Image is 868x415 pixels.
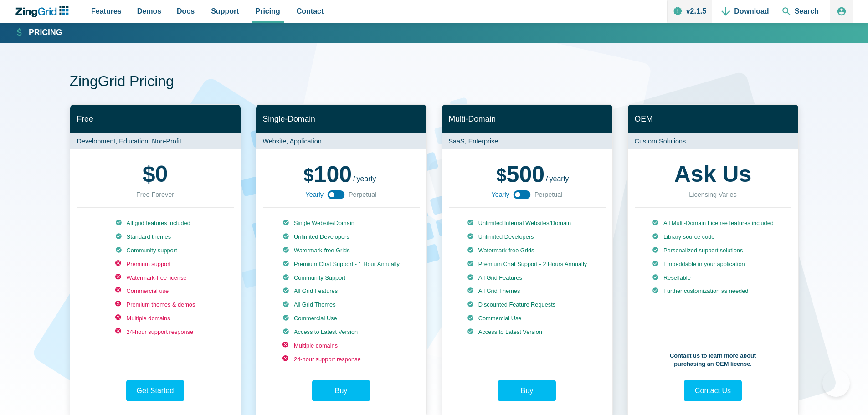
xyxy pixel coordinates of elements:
li: Commercial use [115,287,195,295]
h2: Single-Domain [256,105,426,133]
li: Premium Chat Support - 2 Hours Annually [467,260,587,268]
li: Access to Latest Version [467,328,587,336]
span: 100 [303,162,352,187]
li: Unlimited Internal Websites/Domain [467,219,587,227]
li: Community support [115,246,195,255]
li: All grid features included [115,219,195,227]
p: Custom Solutions [628,133,798,149]
div: Licensing Varies [689,189,737,200]
li: Premium themes & demos [115,301,195,309]
li: Resellable [652,274,774,282]
li: Watermark-free Grids [467,246,587,255]
iframe: Toggle Customer Support [822,369,850,397]
li: Commercial Use [282,314,400,323]
span: yearly [357,175,376,183]
li: Embeddable in your application [652,260,774,268]
a: ZingChart Logo. Click to return to the homepage [15,6,73,17]
li: All Grid Themes [467,287,587,295]
span: 500 [496,162,544,187]
li: Discounted Feature Requests [467,301,587,309]
span: Perpetual [349,189,377,200]
h1: ZingGrid Pricing [70,72,799,92]
h2: Free [70,105,241,133]
p: Website, Application [256,133,426,149]
li: Standard themes [115,233,195,241]
span: Yearly [305,189,323,200]
strong: 0 [143,163,168,185]
li: Multiple domains [115,314,195,323]
li: Watermark-free license [115,274,195,282]
li: Unlimited Developers [467,233,587,241]
span: / [546,175,548,183]
li: Multiple domains [282,342,400,350]
strong: Ask Us [674,163,752,185]
span: $ [143,163,155,185]
span: Contact [297,5,324,17]
h2: Multi-Domain [442,105,612,133]
a: Pricing [15,27,62,38]
span: Perpetual [534,189,563,200]
li: Commercial Use [467,314,587,323]
li: All Multi-Domain License features included [652,219,774,227]
li: Premium Chat Support - 1 Hour Annually [282,260,400,268]
strong: Pricing [29,29,62,37]
li: Access to Latest Version [282,328,400,336]
p: Development, Education, Non-Profit [70,133,241,149]
p: Contact us to learn more about purchasing an OEM license. [656,340,770,368]
span: Features [91,5,122,17]
span: Pricing [256,5,280,17]
li: 24-hour support response [282,355,400,364]
li: Personalized support solutions [652,246,774,255]
a: Contact Us [684,380,742,401]
li: Watermark-free Grids [282,246,400,255]
a: Get Started [126,380,184,401]
h2: OEM [628,105,798,133]
a: Buy [498,380,556,401]
div: Free Forever [136,189,174,200]
p: SaaS, Enterprise [442,133,612,149]
li: Library source code [652,233,774,241]
li: 24-hour support response [115,328,195,336]
li: All Grid Features [467,274,587,282]
span: Demos [137,5,161,17]
span: / [353,175,355,183]
li: Unlimited Developers [282,233,400,241]
li: Premium support [115,260,195,268]
a: Buy [312,380,370,401]
span: Docs [177,5,195,17]
li: All Grid Features [282,287,400,295]
li: All Grid Themes [282,301,400,309]
li: Further customization as needed [652,287,774,295]
span: yearly [550,175,569,183]
span: Support [211,5,239,17]
li: Single Website/Domain [282,219,400,227]
span: Yearly [491,189,509,200]
li: Community Support [282,274,400,282]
